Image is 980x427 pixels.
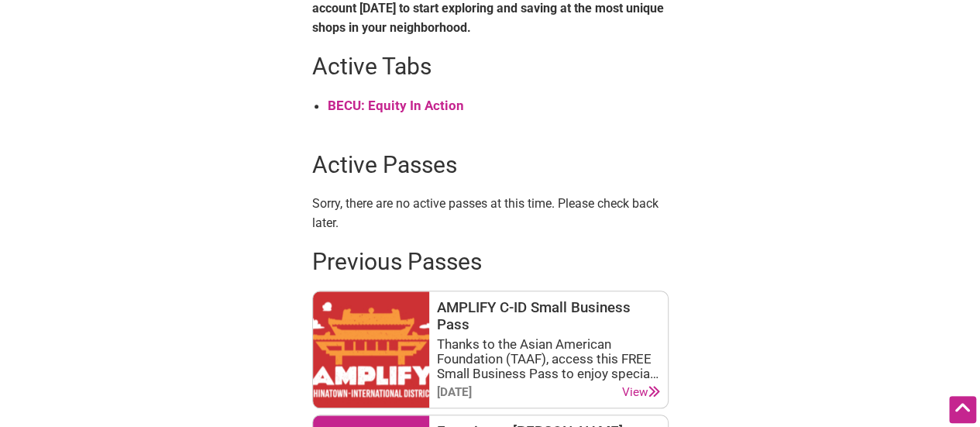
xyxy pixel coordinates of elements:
div: Scroll Back to Top [949,396,976,423]
div: [DATE] [437,385,472,400]
a: BECU: Equity In Action [328,98,464,113]
h2: Previous Passes [312,246,669,278]
a: View [622,385,660,400]
h2: Active Tabs [312,50,669,83]
h3: AMPLIFY C-ID Small Business Pass [437,299,660,334]
img: AMPLIFY - Chinatown-International District [313,291,429,408]
h2: Active Passes [312,149,669,181]
p: Sorry, there are no active passes at this time. Please check back later. [312,194,669,233]
div: Thanks to the Asian American Foundation (TAAF), access this FREE Small Business Pass to enjoy spe... [437,337,660,381]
